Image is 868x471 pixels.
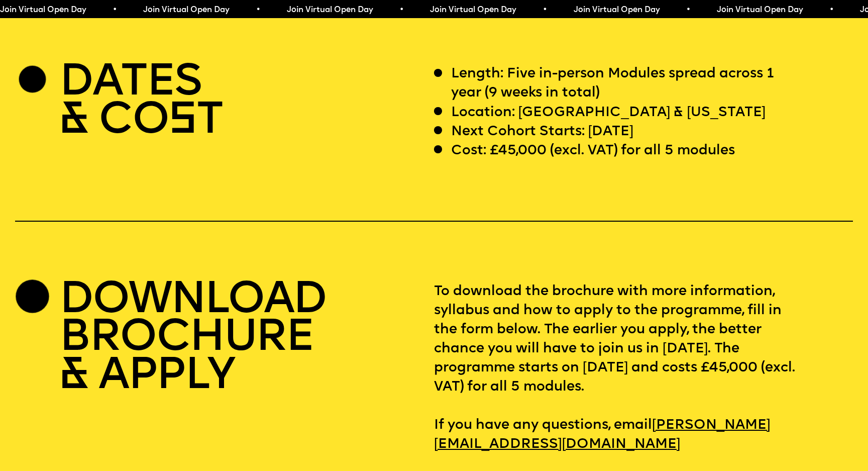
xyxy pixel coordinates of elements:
[451,64,801,103] p: Length: Five in-person Modules spread across 1 year (9 weeks in total)
[434,412,771,457] a: [PERSON_NAME][EMAIL_ADDRESS][DOMAIN_NAME]
[684,6,689,14] span: •
[451,141,735,160] p: Cost: £45,000 (excl. VAT) for all 5 modules
[451,103,766,122] p: Location: [GEOGRAPHIC_DATA] & [US_STATE]
[451,122,633,141] p: Next Cohort Starts: [DATE]
[111,6,116,14] span: •
[397,6,402,14] span: •
[168,99,196,144] span: S
[828,6,832,14] span: •
[254,6,259,14] span: •
[434,282,853,454] p: To download the brochure with more information, syllabus and how to apply to the programme, fill ...
[541,6,546,14] span: •
[59,64,222,140] h2: DATES & CO T
[59,282,326,396] h2: DOWNLOAD BROCHURE & APPLY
